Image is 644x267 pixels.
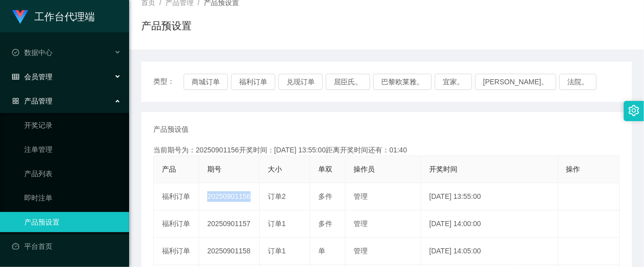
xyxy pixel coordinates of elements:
td: 福利订单 [154,210,199,238]
a: 产品列表 [24,164,121,184]
button: 巴黎欧莱雅。 [373,74,432,90]
a: 开奖记录 [24,115,121,135]
font: 产品管理 [24,97,52,105]
h1: 工作台代理端 [34,1,95,33]
span: 订单1 [268,220,286,228]
font: 数据中心 [24,48,52,57]
i: 图标： 设置 [628,105,639,116]
button: 法院。 [559,74,597,90]
button: 福利订单 [231,74,275,90]
h1: 产品预设置 [141,18,192,33]
a: 产品预设置 [24,212,121,232]
td: 管理 [345,238,421,265]
button: 屈臣氏。 [326,74,370,90]
i: 图标： AppStore-O [12,97,19,104]
span: 多件 [318,192,332,200]
span: 产品 [162,165,176,173]
span: 大小 [268,165,282,173]
td: 福利订单 [154,238,199,265]
button: 宜家。 [435,74,472,90]
span: 期号 [207,165,221,173]
a: 图标： 仪表板平台首页 [12,236,121,256]
td: [DATE] 14:00:00 [421,210,558,238]
td: 管理 [345,210,421,238]
button: 兑现订单 [278,74,323,90]
td: [DATE] 13:55:00 [421,183,558,210]
td: 福利订单 [154,183,199,210]
img: logo.9652507e.png [12,10,28,24]
span: 订单1 [268,247,286,255]
a: 工作台代理端 [12,12,95,20]
span: 操作 [566,165,580,173]
button: 商城订单 [184,74,228,90]
td: 管理 [345,183,421,210]
i: 图标： check-circle-o [12,49,19,56]
span: 开奖时间 [429,165,457,173]
span: 操作员 [354,165,375,173]
td: 20250901157 [199,210,260,238]
font: 会员管理 [24,73,52,81]
td: [DATE] 14:05:00 [421,238,558,265]
a: 即时注单 [24,188,121,208]
span: 订单2 [268,192,286,200]
span: 多件 [318,220,332,228]
span: 单 [318,247,325,255]
button: [PERSON_NAME]。 [475,74,556,90]
span: 单双 [318,165,332,173]
td: 20250901158 [199,238,260,265]
span: 类型： [153,74,184,90]
td: 20250901156 [199,183,260,210]
span: 产品预设值 [153,124,189,135]
div: 当前期号为：20250901156开奖时间：[DATE] 13:55:00距离开奖时间还有：01:40 [153,145,620,155]
a: 注单管理 [24,139,121,159]
i: 图标： table [12,73,19,80]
